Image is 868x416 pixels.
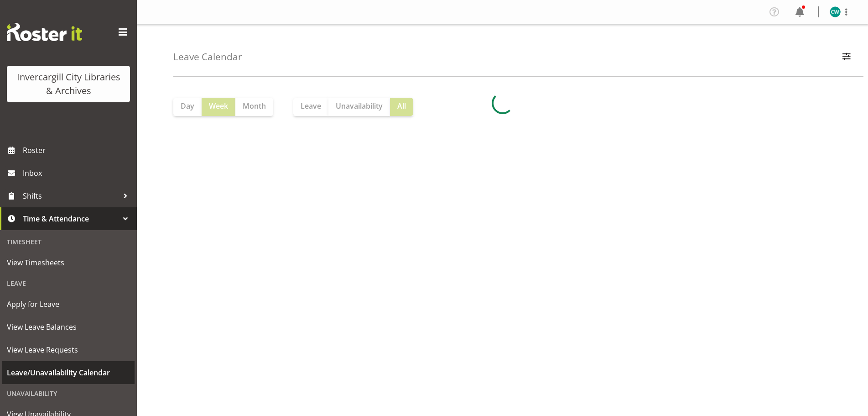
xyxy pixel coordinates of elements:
[2,384,135,403] div: Unavailability
[23,189,119,203] span: Shifts
[830,6,841,17] img: catherine-wilson11657.jpg
[7,297,130,311] span: Apply for Leave
[23,166,132,180] span: Inbox
[2,361,135,384] a: Leave/Unavailability Calendar
[2,293,135,316] a: Apply for Leave
[7,366,130,379] span: Leave/Unavailability Calendar
[837,47,856,67] button: Filter Employees
[2,316,135,338] a: View Leave Balances
[7,320,130,334] span: View Leave Balances
[7,343,130,357] span: View Leave Requests
[2,274,135,293] div: Leave
[23,143,132,157] span: Roster
[2,232,135,251] div: Timesheet
[2,251,135,274] a: View Timesheets
[23,212,119,226] span: Time & Attendance
[173,52,242,62] h4: Leave Calendar
[7,256,130,269] span: View Timesheets
[7,23,82,41] img: Rosterit website logo
[2,338,135,361] a: View Leave Requests
[16,70,121,98] div: Invercargill City Libraries & Archives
